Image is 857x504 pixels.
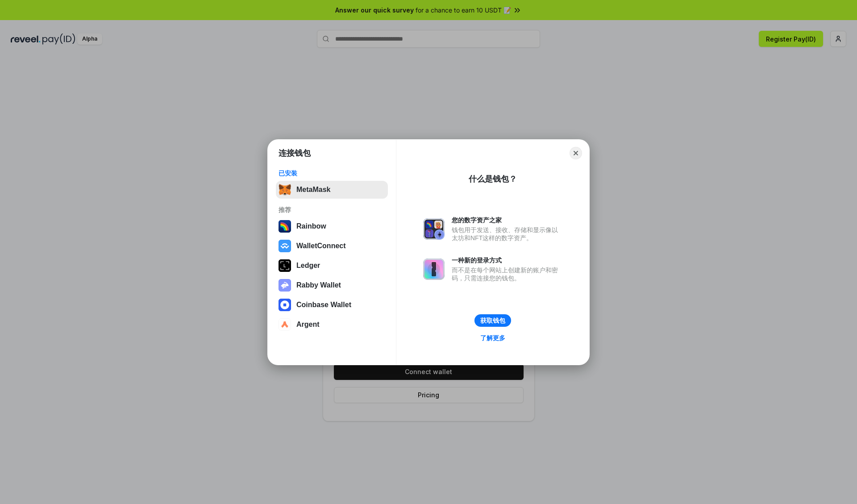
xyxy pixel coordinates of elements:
[296,242,346,250] div: WalletConnect
[279,169,385,177] div: 已安装
[279,183,291,196] img: svg+xml,%3Csvg%20fill%3D%22none%22%20height%3D%2233%22%20viewBox%3D%220%200%2035%2033%22%20width%...
[452,266,562,282] div: 而不是在每个网站上创建新的账户和密码，只需连接您的钱包。
[296,222,326,230] div: Rainbow
[276,316,388,333] button: Argent
[276,257,388,275] button: Ledger
[279,279,291,292] img: svg+xml,%3Csvg%20xmlns%3D%22http%3A%2F%2Fwww.w3.org%2F2000%2Fsvg%22%20fill%3D%22none%22%20viewBox...
[279,259,291,272] img: svg+xml,%3Csvg%20xmlns%3D%22http%3A%2F%2Fwww.w3.org%2F2000%2Fsvg%22%20width%3D%2228%22%20height%3...
[296,186,330,194] div: MetaMask
[469,174,517,184] div: 什么是钱包？
[279,148,311,158] h1: 连接钱包
[276,276,388,294] button: Rabby Wallet
[452,216,562,224] div: 您的数字资产之家
[276,237,388,255] button: WalletConnect
[475,332,511,344] a: 了解更多
[279,240,291,252] img: svg+xml,%3Csvg%20width%3D%2228%22%20height%3D%2228%22%20viewBox%3D%220%200%2028%2028%22%20fill%3D...
[474,314,511,327] button: 获取钱包
[480,334,505,342] div: 了解更多
[276,217,388,235] button: Rainbow
[423,258,445,280] img: svg+xml,%3Csvg%20xmlns%3D%22http%3A%2F%2Fwww.w3.org%2F2000%2Fsvg%22%20fill%3D%22none%22%20viewBox...
[276,296,388,314] button: Coinbase Wallet
[296,321,320,329] div: Argent
[452,256,562,264] div: 一种新的登录方式
[296,281,341,289] div: Rabby Wallet
[279,318,291,331] img: svg+xml,%3Csvg%20width%3D%2228%22%20height%3D%2228%22%20viewBox%3D%220%200%2028%2028%22%20fill%3D...
[423,218,445,240] img: svg+xml,%3Csvg%20xmlns%3D%22http%3A%2F%2Fwww.w3.org%2F2000%2Fsvg%22%20fill%3D%22none%22%20viewBox...
[296,262,320,270] div: Ledger
[279,299,291,311] img: svg+xml,%3Csvg%20width%3D%2228%22%20height%3D%2228%22%20viewBox%3D%220%200%2028%2028%22%20fill%3D...
[570,147,582,159] button: Close
[276,181,388,199] button: MetaMask
[279,206,385,214] div: 推荐
[480,317,505,325] div: 获取钱包
[452,226,562,242] div: 钱包用于发送、接收、存储和显示像以太坊和NFT这样的数字资产。
[296,301,351,309] div: Coinbase Wallet
[279,220,291,233] img: svg+xml,%3Csvg%20width%3D%22120%22%20height%3D%22120%22%20viewBox%3D%220%200%20120%20120%22%20fil...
